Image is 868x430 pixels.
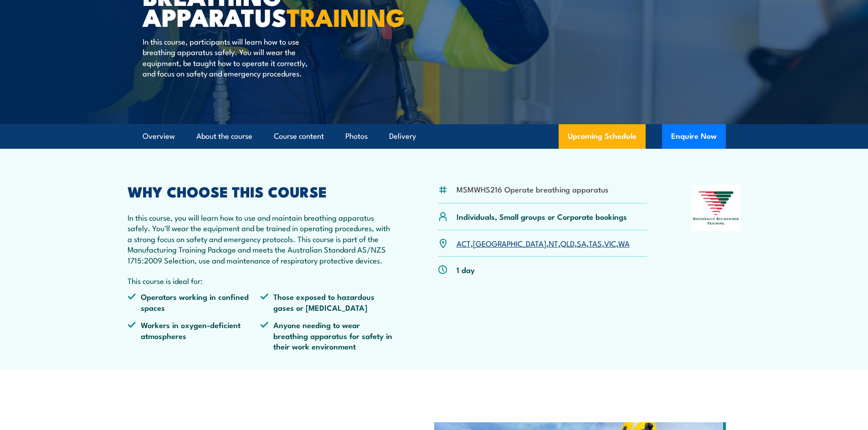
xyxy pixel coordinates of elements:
p: 1 day [457,264,475,275]
p: Individuals, Small groups or Corporate bookings [457,211,627,222]
a: QLD [560,238,575,248]
a: Overview [143,124,175,148]
li: Workers in oxygen-deficient atmospheres [128,319,261,351]
a: [GEOGRAPHIC_DATA] [473,238,546,248]
h2: WHY CHOOSE THIS COURSE [128,185,394,197]
a: TAS [589,238,602,248]
a: NT [549,238,558,248]
a: Upcoming Schedule [559,124,646,149]
button: Enquire Now [662,124,726,149]
li: Those exposed to hazardous gases or [MEDICAL_DATA] [260,291,393,313]
li: Anyone needing to wear breathing apparatus for safety in their work environment [260,319,393,351]
p: In this course, you will learn how to use and maintain breathing apparatus safely. You'll wear th... [128,212,394,265]
a: WA [618,238,630,248]
p: This course is ideal for: [128,275,394,286]
a: Course content [274,124,324,148]
a: ACT [457,238,471,248]
a: About the course [196,124,252,148]
p: In this course, participants will learn how to use breathing apparatus safely. You will wear the ... [143,36,309,79]
li: MSMWHS216 Operate breathing apparatus [457,184,608,194]
a: SA [577,238,586,248]
a: VIC [604,238,616,248]
a: Delivery [389,124,416,148]
img: Nationally Recognised Training logo. [692,185,741,231]
li: Operators working in confined spaces [128,291,261,313]
p: , , , , , , , [457,238,630,248]
a: Photos [345,124,368,148]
